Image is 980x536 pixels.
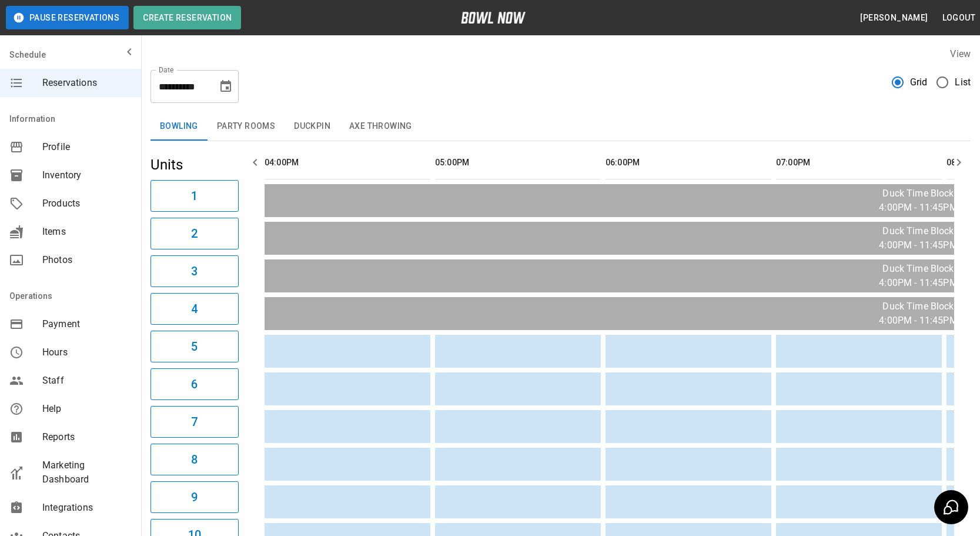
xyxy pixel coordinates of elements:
button: Logout [938,7,980,29]
button: 6 [150,368,239,400]
button: [PERSON_NAME] [855,7,932,29]
span: Items [42,225,132,239]
button: Party Rooms [208,112,285,141]
button: 2 [150,218,239,249]
button: Bowling [150,112,208,141]
div: inventory tabs [150,112,971,141]
span: Hours [42,345,132,359]
span: Staff [42,374,132,388]
button: 9 [150,481,239,513]
th: 04:00PM [265,146,430,179]
span: Reservations [42,76,132,90]
span: Payment [42,317,132,331]
h6: 8 [191,450,198,469]
h6: 4 [191,299,198,318]
th: 07:00PM [776,146,942,179]
span: Inventory [42,168,132,182]
h5: Units [150,155,239,174]
span: List [955,75,971,89]
th: 06:00PM [606,146,771,179]
button: Create Reservation [133,6,241,29]
button: 8 [150,444,239,475]
label: View [950,48,971,59]
button: 4 [150,293,239,325]
span: Help [42,402,132,416]
button: Axe Throwing [340,112,422,141]
button: 1 [150,180,239,212]
h6: 5 [191,337,198,356]
button: 3 [150,255,239,287]
span: Grid [910,75,928,89]
span: Photos [42,253,132,267]
th: 05:00PM [435,146,601,179]
h6: 2 [191,224,198,243]
span: Marketing Dashboard [42,458,132,487]
span: Reports [42,430,132,444]
img: logo [461,12,526,24]
button: 5 [150,331,239,362]
button: Pause Reservations [6,6,129,29]
h6: 6 [191,375,198,394]
h6: 7 [191,412,198,431]
h6: 3 [191,262,198,281]
button: Duckpin [285,112,340,141]
button: Choose date, selected date is Sep 23, 2025 [214,75,238,98]
span: Profile [42,140,132,154]
span: Integrations [42,501,132,515]
span: Products [42,197,132,211]
h6: 1 [191,187,198,205]
h6: 9 [191,488,198,507]
button: 7 [150,406,239,438]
